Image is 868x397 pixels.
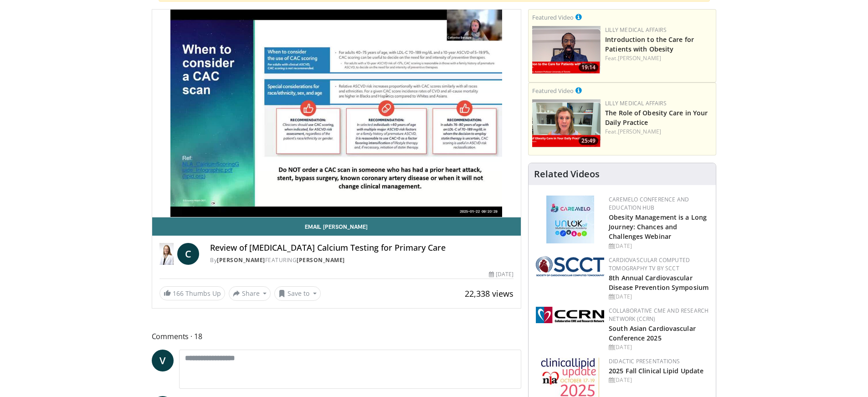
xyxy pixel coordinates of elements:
div: [DATE] [609,376,709,384]
img: acc2e291-ced4-4dd5-b17b-d06994da28f3.png.150x105_q85_crop-smart_upscale.png [532,26,601,74]
div: Feat. [605,54,712,62]
div: [DATE] [609,293,709,301]
a: 25:49 [532,99,601,147]
a: Lilly Medical Affairs [605,99,667,107]
div: Feat. [605,128,712,136]
a: 8th Annual Cardiovascular Disease Prevention Symposium [609,273,709,292]
a: Obesity Management is a Long Journey: Chances and Challenges Webinar [609,213,707,241]
a: Introduction to the Care for Patients with Obesity [605,35,694,53]
a: Cardiovascular Computed Tomography TV by SCCT [609,256,690,272]
a: 2025 Fall Clinical Lipid Update [609,366,704,375]
a: C [177,243,199,265]
span: 19:14 [579,63,598,72]
a: Email [PERSON_NAME] [152,217,521,236]
div: Didactic Presentations [609,357,709,366]
video-js: Video Player [152,10,521,217]
h4: Review of [MEDICAL_DATA] Calcium Testing for Primary Care [210,243,514,253]
a: V [152,350,174,371]
img: 45df64a9-a6de-482c-8a90-ada250f7980c.png.150x105_q85_autocrop_double_scale_upscale_version-0.2.jpg [546,196,594,243]
img: a04ee3ba-8487-4636-b0fb-5e8d268f3737.png.150x105_q85_autocrop_double_scale_upscale_version-0.2.png [536,307,604,323]
a: [PERSON_NAME] [618,128,661,135]
img: Dr. Catherine P. Benziger [159,243,174,265]
img: e1208b6b-349f-4914-9dd7-f97803bdbf1d.png.150x105_q85_crop-smart_upscale.png [532,99,601,147]
div: [DATE] [489,270,514,278]
div: [DATE] [609,242,709,250]
a: Lilly Medical Affairs [605,26,667,34]
a: Collaborative CME and Research Network (CCRN) [609,307,709,323]
button: Share [229,286,271,301]
a: 19:14 [532,26,601,74]
h4: Related Videos [534,169,600,180]
small: Featured Video [532,13,574,21]
a: [PERSON_NAME] [297,256,345,264]
span: 25:49 [579,137,598,145]
a: The Role of Obesity Care in Your Daily Practice [605,108,708,127]
a: South Asian Cardiovascular Conference 2025 [609,324,696,342]
span: Comments 18 [152,330,522,342]
a: [PERSON_NAME] [217,256,265,264]
span: 166 [173,289,184,298]
div: By FEATURING [210,256,514,264]
button: Save to [274,286,321,301]
a: CaReMeLO Conference and Education Hub [609,196,689,211]
img: 51a70120-4f25-49cc-93a4-67582377e75f.png.150x105_q85_autocrop_double_scale_upscale_version-0.2.png [536,256,604,276]
div: [DATE] [609,343,709,351]
span: 22,338 views [465,288,514,299]
a: [PERSON_NAME] [618,54,661,62]
small: Featured Video [532,87,574,95]
a: 166 Thumbs Up [159,286,225,300]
